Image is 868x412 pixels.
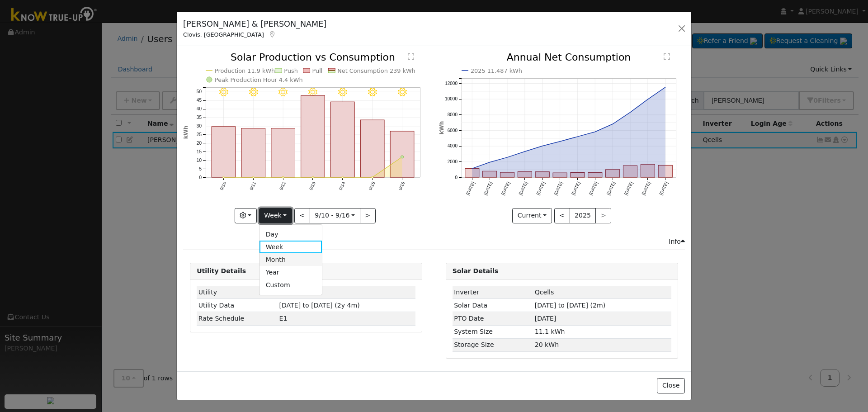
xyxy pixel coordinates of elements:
[219,181,227,191] text: 9/10
[553,181,563,196] text: [DATE]
[535,315,557,322] span: [DATE]
[301,95,325,177] rect: onclick=""
[249,181,257,191] text: 9/11
[183,126,189,139] text: kWh
[658,166,672,178] rect: onclick=""
[535,328,565,335] span: 11.1 kWh
[197,98,202,103] text: 45
[570,208,596,223] button: 2025
[535,289,554,296] span: ID: 1532, authorized: 09/09/25
[606,181,616,196] text: [DATE]
[623,181,633,196] text: [DATE]
[338,67,416,74] text: Net Consumption 239 kWh
[535,302,605,309] span: [DATE] to [DATE] (2m)
[628,111,632,114] circle: onclick=""
[241,128,265,178] rect: onclick=""
[259,266,322,279] a: Year
[571,181,581,196] text: [DATE]
[669,237,685,246] div: Info
[506,52,631,63] text: Annual Net Consumption
[518,172,532,178] rect: onclick=""
[368,181,376,191] text: 9/15
[588,173,602,178] rect: onclick=""
[279,289,297,296] span: ID: 16996580, authorized: 06/20/25
[641,165,655,178] rect: onclick=""
[447,160,458,165] text: 2000
[215,76,303,83] text: Peak Production Hour 4.4 kWh
[453,267,498,275] strong: Solar Details
[197,124,202,129] text: 30
[259,241,322,253] a: Week
[540,144,544,148] circle: onclick=""
[278,181,287,191] text: 9/12
[199,175,202,180] text: 0
[215,67,275,74] text: Production 11.9 kWh
[588,181,599,196] text: [DATE]
[398,88,407,97] i: 9/16 - Clear
[197,133,202,137] text: 25
[482,181,493,196] text: [DATE]
[605,170,619,177] rect: onclick=""
[231,52,395,63] text: Solar Production vs Consumption
[447,144,458,149] text: 4000
[482,171,496,178] rect: onclick=""
[249,88,258,97] i: 9/11 - MostlyClear
[535,341,559,348] span: 20 kWh
[611,123,614,126] circle: onclick=""
[338,181,346,191] text: 9/14
[197,149,202,154] text: 15
[445,97,458,102] text: 10000
[408,53,414,60] text: 
[212,127,236,177] rect: onclick=""
[523,150,527,154] circle: onclick=""
[518,181,528,196] text: [DATE]
[500,173,514,178] rect: onclick=""
[308,88,317,97] i: 9/13 - Clear
[308,181,316,191] text: 9/13
[252,177,254,179] circle: onclick=""
[398,181,406,191] text: 9/16
[657,378,684,393] button: Close
[401,156,404,159] circle: onclick=""
[279,315,288,322] span: M
[558,140,561,143] circle: onclick=""
[453,299,533,312] td: Solar Data
[372,177,373,179] circle: onclick=""
[554,208,570,223] button: <
[197,299,278,312] td: Utility Data
[488,161,491,164] circle: onclick=""
[593,130,597,134] circle: onclick=""
[445,81,458,86] text: 12000
[342,177,344,179] circle: onclick=""
[505,156,509,159] circle: onclick=""
[279,88,288,97] i: 9/12 - Clear
[664,85,667,89] circle: onclick=""
[623,166,637,178] rect: onclick=""
[197,90,202,95] text: 50
[197,312,278,325] td: Rate Schedule
[658,181,669,196] text: [DATE]
[310,208,360,223] button: 9/10 - 9/16
[664,53,670,60] text: 
[535,181,546,196] text: [DATE]
[439,121,445,135] text: kWh
[360,208,376,223] button: >
[199,166,202,171] text: 5
[183,31,264,38] span: Clovis, [GEOGRAPHIC_DATA]
[453,312,533,325] td: PTO Date
[259,279,322,292] a: Custom
[259,228,322,241] a: Day
[282,177,284,179] circle: onclick=""
[447,112,458,117] text: 8000
[453,286,533,299] td: Inverter
[361,120,385,178] rect: onclick=""
[197,107,202,112] text: 40
[294,208,310,223] button: <
[368,88,377,97] i: 9/15 - Clear
[279,302,360,309] span: [DATE] to [DATE] (2y 4m)
[259,208,292,223] button: Week
[641,181,651,196] text: [DATE]
[331,102,355,178] rect: onclick=""
[197,141,202,146] text: 20
[576,135,579,139] circle: onclick=""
